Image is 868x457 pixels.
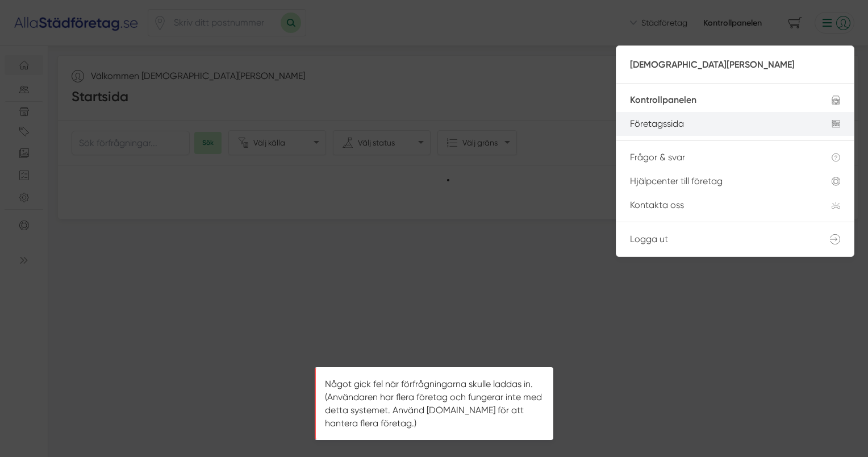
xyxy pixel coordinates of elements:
[616,227,854,251] a: Logga ut
[630,176,804,186] div: Hjälpcenter till företag
[630,119,804,129] div: Företagssida
[325,377,543,430] p: Något gick fel när förfrågningarna skulle laddas in. (Användaren har flera företag och fungerar i...
[630,152,804,163] div: Frågor & svar
[630,200,804,210] div: Kontakta oss
[630,234,668,244] span: Logga ut
[630,95,804,105] div: Kontrollpanelen
[630,57,840,72] p: [DEMOGRAPHIC_DATA][PERSON_NAME]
